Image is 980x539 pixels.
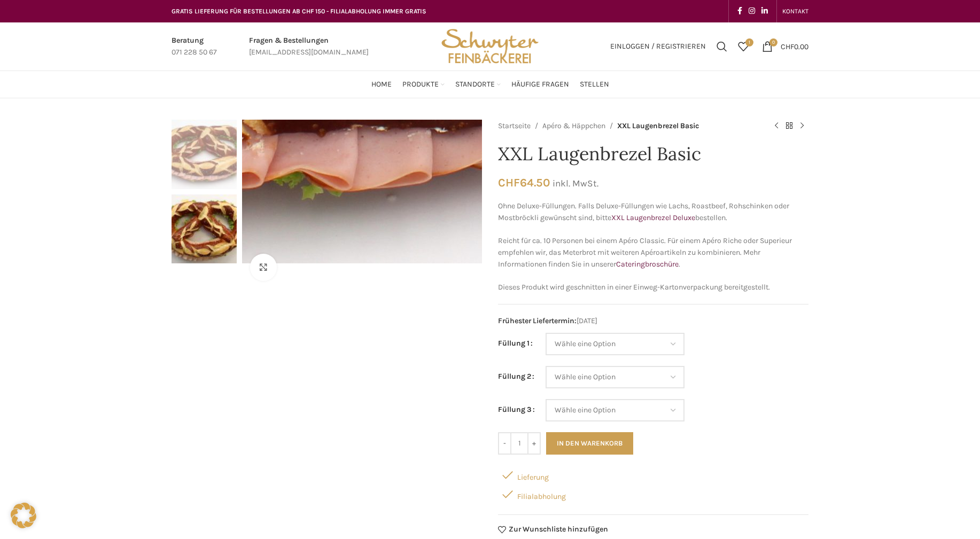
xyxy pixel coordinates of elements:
a: Suchen [711,36,733,57]
p: Ohne Deluxe-Füllungen. Falls Deluxe-Füllungen wie Lachs, Roastbeef, Rohschinken oder Mostbröckli ... [498,200,808,224]
a: Zur Wunschliste hinzufügen [498,526,608,534]
a: Produkte [402,74,445,95]
a: XXL Laugenbrezel Deluxe [611,213,695,222]
a: Site logo [438,41,542,50]
a: Facebook social link [734,4,745,19]
span: Home [371,80,392,90]
a: Häufige Fragen [511,74,569,95]
span: 1 [745,38,753,46]
a: KONTAKT [782,1,808,22]
span: Produkte [402,80,439,90]
a: Stellen [580,74,609,95]
a: Linkedin social link [758,4,771,19]
a: Einloggen / Registrieren [605,36,711,57]
a: 1 [733,36,754,57]
div: Secondary navigation [777,1,814,22]
button: In den Warenkorb [546,432,633,455]
a: 0 CHF0.00 [757,36,814,57]
p: Reicht für ca. 10 Personen bei einem Apéro Classic. Für einem Apéro Riche oder Superieur empfehle... [498,235,808,271]
span: Standorte [455,80,495,90]
bdi: 0.00 [781,42,808,51]
a: Previous product [770,120,783,132]
img: Bäckerei Schwyter [438,22,542,71]
a: Home [371,74,392,95]
img: XXL Laugenbrezel Basic – Bild 2 [172,194,237,264]
span: 0 [769,38,777,46]
div: Filialabholung [498,485,808,504]
a: Apéro & Häppchen [542,120,605,132]
span: GRATIS LIEFERUNG FÜR BESTELLUNGEN AB CHF 150 - FILIALABHOLUNG IMMER GRATIS [172,7,426,15]
div: Meine Wunschliste [733,36,754,57]
span: CHF [498,176,520,189]
div: 1 / 2 [172,120,237,194]
span: Zur Wunschliste hinzufügen [509,526,608,533]
input: Produktmenge [511,432,527,455]
div: Main navigation [166,74,814,95]
label: Füllung 1 [498,338,533,349]
span: Frühester Liefertermin: [498,316,577,325]
h1: XXL Laugenbrezel Basic [498,143,808,165]
span: Häufige Fragen [511,80,569,90]
bdi: 64.50 [498,176,550,189]
span: Einloggen / Registrieren [610,43,706,50]
span: KONTAKT [782,7,808,15]
a: Infobox link [249,35,369,59]
div: Lieferung [498,465,808,485]
span: XXL Laugenbrezel Basic [617,120,699,132]
span: CHF [781,42,794,51]
a: Instagram social link [745,4,758,19]
small: inkl. MwSt. [553,178,598,189]
a: Startseite [498,120,531,132]
span: Stellen [580,80,609,90]
div: 2 / 2 [172,194,237,269]
p: Dieses Produkt wird geschnitten in einer Einweg-Kartonverpackung bereitgestellt. [498,282,808,293]
img: XXL Laugenbrezel Basic [172,120,237,189]
a: Standorte [455,74,501,95]
a: Cateringbroschüre [616,260,679,269]
nav: Breadcrumb [498,120,759,132]
a: Next product [796,120,808,132]
input: + [527,432,541,455]
label: Füllung 3 [498,404,535,416]
input: - [498,432,511,455]
div: 1 / 2 [239,120,485,263]
a: Infobox link [172,35,217,59]
label: Füllung 2 [498,371,534,382]
span: [DATE] [498,315,808,327]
